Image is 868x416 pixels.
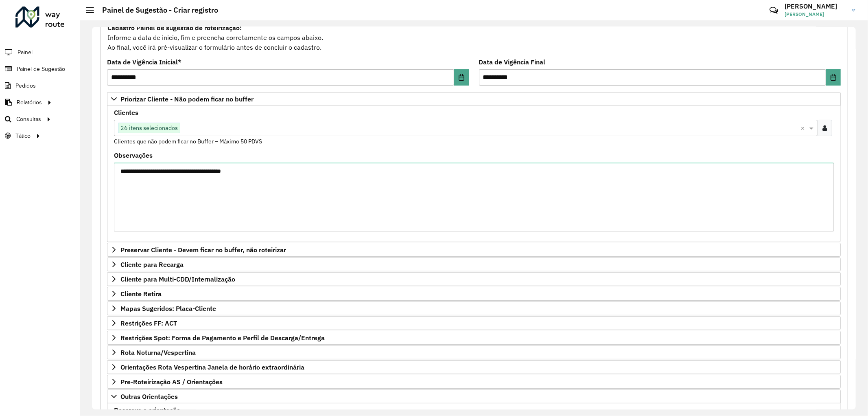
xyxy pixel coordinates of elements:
div: Informe a data de inicio, fim e preencha corretamente os campos abaixo. Ao final, você irá pré-vi... [107,22,841,53]
span: Preservar Cliente - Devem ficar no buffer, não roteirizar [120,247,286,253]
span: Pedidos [15,81,36,90]
span: Orientações Rota Vespertina Janela de horário extraordinária [120,364,304,370]
span: [PERSON_NAME] [785,11,846,18]
a: Restrições Spot: Forma de Pagamento e Perfil de Descarga/Entrega [107,331,841,345]
span: 26 itens selecionados [118,123,180,133]
span: Relatórios [17,98,42,107]
strong: Cadastro Painel de sugestão de roteirização: [107,24,242,32]
a: Cliente para Recarga [107,258,841,271]
span: Rota Noturna/Vespertina [120,349,196,356]
a: Restrições FF: ACT [107,316,841,330]
small: Clientes que não podem ficar no Buffer – Máximo 50 PDVS [114,138,262,145]
span: Mapas Sugeridos: Placa-Cliente [120,305,216,312]
a: Priorizar Cliente - Não podem ficar no buffer [107,92,841,106]
button: Choose Date [826,69,841,86]
a: Contato Rápido [765,2,783,19]
a: Mapas Sugeridos: Placa-Cliente [107,302,841,315]
label: Descreva a orientação [114,405,180,415]
h3: [PERSON_NAME] [785,2,846,10]
span: Cliente para Recarga [120,261,184,268]
a: Outras Orientações [107,390,841,403]
a: Rota Noturna/Vespertina [107,346,841,359]
span: Painel de Sugestão [17,65,65,73]
span: Consultas [16,115,41,123]
a: Orientações Rota Vespertina Janela de horário extraordinária [107,360,841,374]
span: Priorizar Cliente - Não podem ficar no buffer [120,96,254,102]
span: Pre-Roteirização AS / Orientações [120,379,223,385]
span: Clear all [800,123,807,133]
a: Cliente para Multi-CDD/Internalização [107,272,841,286]
label: Observações [114,150,153,160]
span: Cliente para Multi-CDD/Internalização [120,276,235,282]
span: Painel [17,48,33,57]
h2: Painel de Sugestão - Criar registro [94,6,218,15]
a: Pre-Roteirização AS / Orientações [107,375,841,389]
span: Restrições Spot: Forma de Pagamento e Perfil de Descarga/Entrega [120,335,325,341]
span: Restrições FF: ACT [120,320,177,326]
label: Data de Vigência Inicial [107,57,181,67]
span: Cliente Retira [120,291,162,297]
span: Outras Orientações [120,393,178,400]
div: Priorizar Cliente - Não podem ficar no buffer [107,106,841,242]
label: Data de Vigência Final [479,57,546,67]
label: Clientes [114,108,138,117]
a: Cliente Retira [107,287,841,301]
span: Tático [15,132,31,140]
a: Preservar Cliente - Devem ficar no buffer, não roteirizar [107,243,841,257]
button: Choose Date [454,69,469,86]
